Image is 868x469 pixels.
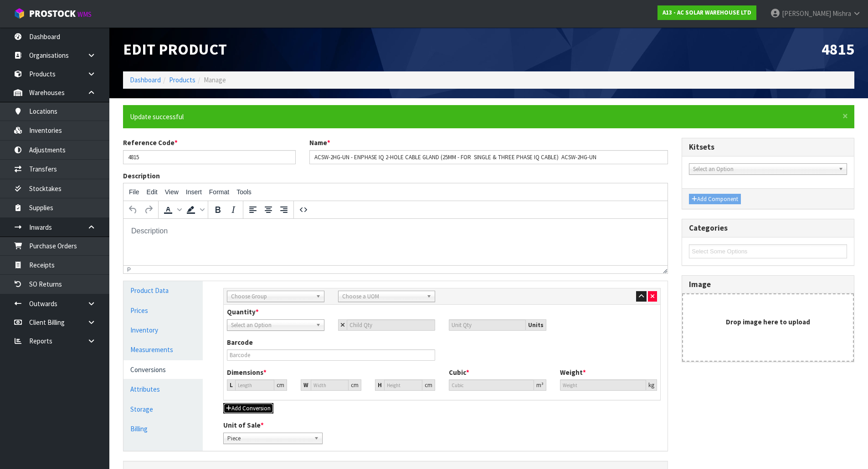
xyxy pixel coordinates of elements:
span: [PERSON_NAME] [782,9,831,18]
span: × [842,110,848,122]
button: Add Conversion [223,403,273,414]
strong: Units [528,321,544,329]
a: Product Data [123,281,203,300]
input: Reference Code [123,150,296,164]
button: Align center [261,202,276,217]
div: kg [646,379,657,391]
strong: Drop image here to upload [726,318,810,326]
button: Bold [210,202,226,217]
div: Resize [660,266,668,273]
a: Inventory [123,321,203,339]
span: Tools [236,188,252,196]
button: Source code [296,202,311,217]
iframe: Rich Text Area. Press ALT-0 for help. [123,219,668,265]
label: Dimensions [227,368,267,377]
div: cm [274,379,287,391]
div: cm [349,379,361,391]
a: Products [169,76,195,84]
label: Cubic [449,368,469,377]
h3: Image [689,280,847,289]
span: Manage [204,76,226,84]
button: Italic [226,202,241,217]
input: Width [311,379,348,391]
span: File [129,188,139,196]
label: Reference Code [123,138,178,147]
span: View [165,188,179,196]
button: Align left [245,202,261,217]
img: cube-alt.png [14,8,25,19]
div: m³ [534,379,546,391]
input: Child Qty [347,319,436,331]
h3: Kitsets [689,143,847,151]
a: Attributes [123,380,203,398]
a: Prices [123,301,203,320]
input: Length [235,379,274,391]
input: Cubic [449,379,534,391]
div: Background color [183,202,206,217]
a: Measurements [123,340,203,359]
span: Update successful [130,112,184,121]
div: Text color [160,202,183,217]
a: Conversions [123,360,203,379]
a: Dashboard [130,76,161,84]
small: WMS [77,10,92,19]
strong: L [230,381,233,389]
strong: A13 - AC SOLAR WAREHOUSE LTD [663,9,751,16]
span: Choose a UOM [342,291,423,302]
span: Choose Group [231,291,312,302]
a: Billing [123,419,203,438]
div: cm [422,379,435,391]
input: Unit Qty [449,319,526,331]
label: Unit of Sale [223,420,264,430]
button: Align right [276,202,292,217]
button: Redo [141,202,156,217]
strong: W [303,381,308,389]
label: Barcode [227,338,253,347]
button: Undo [125,202,141,217]
span: Mishra [832,9,851,18]
span: 4815 [822,40,854,59]
div: p [127,267,131,273]
span: Select an Option [231,320,312,331]
a: Storage [123,400,203,419]
label: Weight [560,368,586,377]
input: Barcode [227,349,435,361]
span: Edit Product [123,40,227,59]
span: Select an Option [693,164,835,175]
input: Name [309,150,668,164]
span: Insert [186,188,202,196]
a: A13 - AC SOLAR WAREHOUSE LTD [657,5,756,20]
label: Description [123,171,160,181]
span: Piece [227,433,310,444]
span: Edit [147,188,158,196]
span: Format [209,188,229,196]
label: Name [309,138,330,147]
strong: H [378,381,382,389]
label: Quantity [227,307,259,317]
input: Weight [560,379,647,391]
span: ProStock [29,8,76,20]
h3: Categories [689,224,847,232]
input: Height [384,379,422,391]
button: Add Component [689,194,741,205]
